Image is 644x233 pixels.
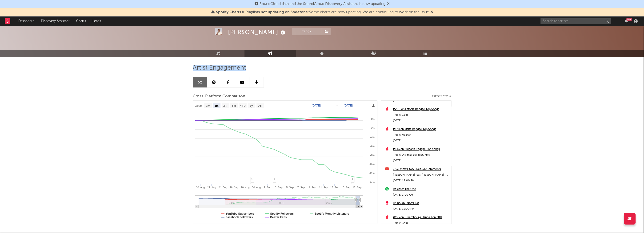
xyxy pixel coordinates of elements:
[393,146,449,152] a: #143 on Bulgaria Reggae Top Songs
[430,10,433,14] span: Dismiss
[393,201,449,206] a: [PERSON_NAME] at [GEOGRAPHIC_DATA] ([DATE])
[226,212,255,215] text: YouTube Subscribers
[393,126,449,132] a: #124 on Malta Reggae Top Songs
[369,181,375,184] text: -14%
[393,158,449,163] div: [DATE]
[330,186,339,189] text: 13. Sep
[625,19,628,23] button: 99+
[73,16,89,26] a: Charts
[369,163,375,166] text: -10%
[258,104,261,107] text: All
[252,186,260,189] text: 30. Aug
[292,28,322,35] button: Track
[393,192,449,198] div: [DATE] 1:00 AM
[308,186,316,189] text: 9. Sep
[370,145,375,148] text: -6%
[312,104,321,107] text: [DATE]
[274,178,275,180] span: 1
[228,28,286,36] div: [PERSON_NAME]
[216,10,308,14] span: Spotify Charts & Playlists not updating on Sodatone
[193,65,246,71] span: Artist Engagement
[270,216,287,219] text: Deezer Fans
[393,107,449,112] a: #200 on Estonia Reggae Top Songs
[344,104,353,107] text: [DATE]
[540,18,611,24] input: Search for artists
[207,186,216,189] text: 22. Aug
[432,95,452,98] button: Export CSV
[341,186,350,189] text: 15. Sep
[275,186,282,189] text: 3. Sep
[214,104,218,107] text: 1m
[240,104,245,107] text: YTD
[193,94,245,99] span: Cross-Platform Comparison
[270,212,293,215] text: Spotify Followers
[216,10,429,14] span: : Some charts are now updating. We are continuing to work on the issue
[319,186,328,189] text: 11. Sep
[393,206,449,212] div: [DATE] 11:00 PM
[260,2,385,6] span: SoundCloud data and the SoundCloud Discovery Assistant is now updating
[352,186,361,189] text: 17. Sep
[393,98,449,103] div: [DATE]
[251,178,253,180] span: 1
[15,16,38,26] a: Dashboard
[38,16,73,26] a: Discovery Assistant
[393,138,449,143] div: [DATE]
[232,104,236,107] text: 6m
[229,186,238,189] text: 26. Aug
[387,2,390,6] span: Dismiss
[393,166,449,172] a: 223k Views, 675 Likes, 36 Comments
[195,104,203,107] text: Zoom
[336,104,339,107] text: →
[393,112,449,118] div: Track: Celui
[89,16,104,26] a: Leads
[393,172,449,178] div: [PERSON_NAME] feat. [PERSON_NAME] - The One (Visualizer)
[250,104,253,107] text: 1y
[196,186,205,189] text: 20. Aug
[370,136,375,138] text: -4%
[393,178,449,183] div: [DATE] 12:00 PM
[370,126,375,129] text: -2%
[264,186,271,189] text: 1. Sep
[626,18,632,21] div: 99 +
[370,154,375,157] text: -8%
[393,186,449,192] a: Release: The One
[393,118,449,123] div: [DATE]
[241,186,249,189] text: 28. Aug
[352,178,353,180] span: 1
[206,104,210,107] text: 1w
[297,186,305,189] text: 7. Sep
[393,215,449,220] a: #193 on Luxembourg Dance Top 200
[369,172,375,175] text: -12%
[393,132,449,138] div: Track: Ma star
[393,152,449,158] div: Track: Dis-moi oui (feat. Krys)
[286,186,294,189] text: 5. Sep
[371,118,375,120] text: 0%
[218,186,227,189] text: 24. Aug
[223,104,227,107] text: 3m
[314,212,349,215] text: Spotify Monthly Listeners
[226,216,253,219] text: Facebook Followers
[393,220,449,226] div: Track: Celui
